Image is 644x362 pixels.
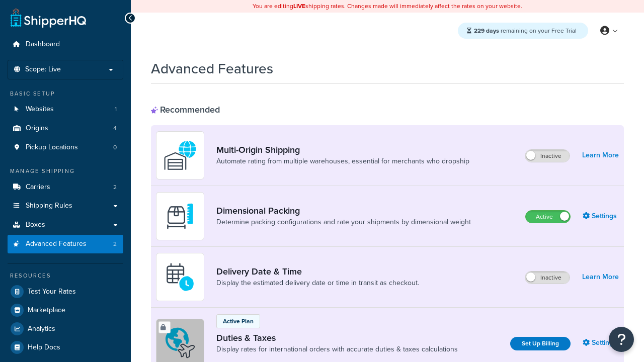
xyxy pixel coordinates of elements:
a: Boxes [8,216,123,234]
li: Origins [8,119,123,138]
a: Shipping Rules [8,197,123,215]
strong: 229 days [474,26,499,35]
h1: Advanced Features [151,59,273,78]
li: Pickup Locations [8,138,123,157]
span: 0 [113,143,117,152]
span: 2 [113,240,117,248]
a: Advanced Features2 [8,235,123,253]
a: Dimensional Packing [216,205,471,216]
span: remaining on your Free Trial [474,26,577,35]
div: Resources [8,271,123,280]
span: Marketplace [28,306,65,315]
span: 1 [115,105,117,114]
a: Test Your Rates [8,283,123,301]
span: Carriers [26,183,50,192]
a: Analytics [8,320,123,338]
a: Marketplace [8,301,123,319]
a: Multi-Origin Shipping [216,144,469,155]
span: 4 [113,124,117,133]
a: Delivery Date & Time [216,266,419,277]
a: Automate rating from multiple warehouses, essential for merchants who dropship [216,156,469,166]
div: Recommended [151,104,220,115]
span: Origins [26,124,48,133]
label: Inactive [525,271,570,284]
b: LIVE [293,2,305,11]
a: Dashboard [8,35,123,54]
span: Test Your Rates [28,288,76,296]
a: Origins4 [8,119,123,138]
span: Pickup Locations [26,143,78,152]
img: DTVBYsAAAAAASUVORK5CYII= [163,199,198,234]
a: Learn More [582,270,619,284]
img: gfkeb5ejjkALwAAAABJRU5ErkJggg== [163,259,198,295]
li: Advanced Features [8,235,123,253]
div: Basic Setup [8,89,123,98]
span: Scope: Live [25,65,61,74]
a: Settings [583,209,619,223]
a: Help Docs [8,338,123,356]
span: Boxes [26,221,45,229]
a: Determine packing configurations and rate your shipments by dimensional weight [216,217,471,227]
div: Manage Shipping [8,167,123,175]
button: Open Resource Center [609,327,634,352]
a: Carriers2 [8,178,123,197]
span: Dashboard [26,40,60,49]
span: Help Docs [28,343,60,352]
a: Settings [583,336,619,350]
a: Websites1 [8,100,123,119]
a: Display the estimated delivery date or time in transit as checkout. [216,278,419,288]
span: Analytics [28,325,55,333]
span: Shipping Rules [26,202,72,210]
label: Inactive [525,150,570,162]
a: Duties & Taxes [216,332,458,343]
span: 2 [113,183,117,192]
img: WatD5o0RtDAAAAAElFTkSuQmCC [163,138,198,173]
a: Display rates for international orders with accurate duties & taxes calculations [216,344,458,354]
span: Websites [26,105,54,114]
span: Advanced Features [26,240,87,248]
a: Pickup Locations0 [8,138,123,157]
a: Learn More [582,148,619,162]
label: Active [526,211,570,223]
li: Websites [8,100,123,119]
p: Active Plan [223,317,254,326]
a: Set Up Billing [510,337,571,350]
li: Carriers [8,178,123,197]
